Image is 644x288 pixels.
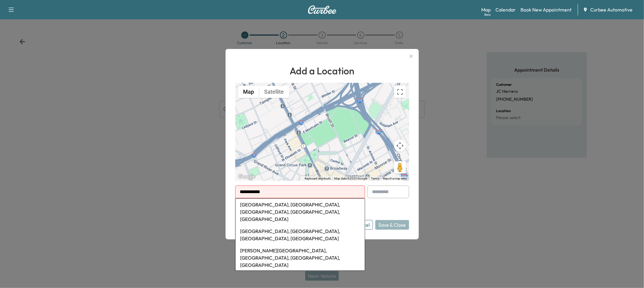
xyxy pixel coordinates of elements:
a: Book New Appointment [521,6,572,13]
a: Open this area in Google Maps (opens a new window) [237,173,257,181]
button: Drag Pegman onto the map to open Street View [394,161,406,173]
img: Google [237,173,257,181]
li: [GEOGRAPHIC_DATA], [GEOGRAPHIC_DATA], [GEOGRAPHIC_DATA], [GEOGRAPHIC_DATA] [235,225,365,244]
button: Show satellite imagery [259,86,289,98]
div: Beta [484,12,491,17]
a: Report a map error [383,177,407,180]
a: Terms [371,177,380,180]
h1: Add a Location [235,63,409,78]
img: Curbee Logo [308,5,337,14]
span: Curbee Automotive [590,6,633,13]
a: MapBeta [481,6,491,13]
button: Keyboard shortcuts [305,176,331,181]
span: Map data ©2025 Google [335,177,367,180]
button: Map camera controls [394,140,406,152]
li: [GEOGRAPHIC_DATA], [GEOGRAPHIC_DATA], [GEOGRAPHIC_DATA], [GEOGRAPHIC_DATA], [GEOGRAPHIC_DATA] [235,199,365,225]
li: [PERSON_NAME][GEOGRAPHIC_DATA], [GEOGRAPHIC_DATA], [GEOGRAPHIC_DATA], [GEOGRAPHIC_DATA] [235,244,365,271]
a: Calendar [495,6,516,13]
button: Show street map [238,86,259,98]
button: Toggle fullscreen view [394,86,406,98]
